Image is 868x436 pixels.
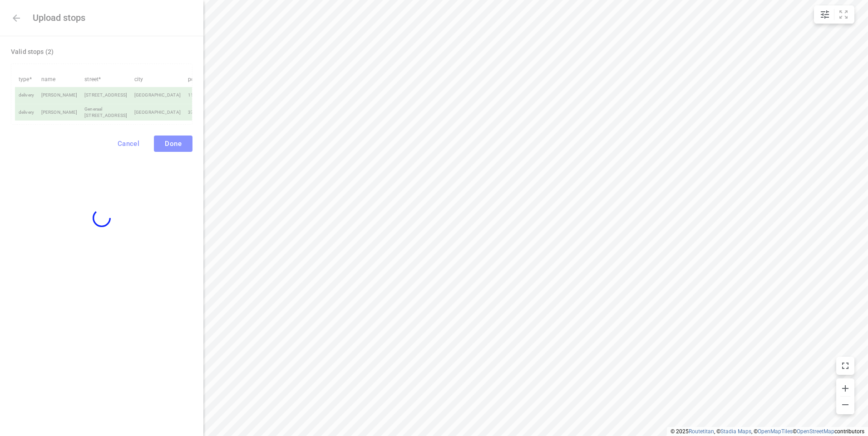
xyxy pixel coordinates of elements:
li: © 2025 , © , © © contributors [671,428,864,435]
button: Map settings [816,5,834,24]
a: Stadia Maps [720,428,751,435]
a: OpenMapTiles [758,428,793,435]
a: Routetitan [689,428,714,435]
a: OpenStreetMap [797,428,834,435]
div: small contained button group [814,5,854,24]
